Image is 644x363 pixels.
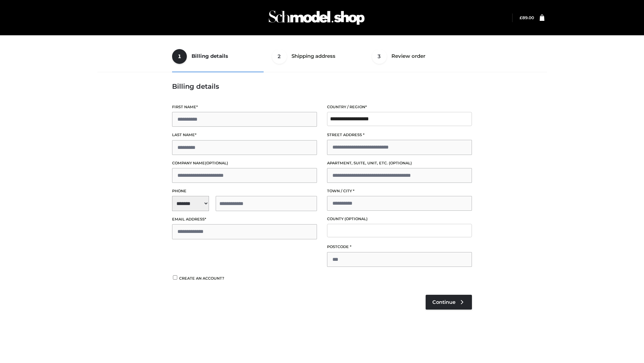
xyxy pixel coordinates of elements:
[344,216,368,221] span: (optional)
[172,160,317,166] label: Company name
[327,104,472,110] label: Country / Region
[426,295,472,310] a: Continue
[327,244,472,250] label: Postcode
[432,299,455,305] span: Continue
[520,15,534,20] a: £89.00
[327,188,472,194] label: Town / City
[172,82,472,90] h3: Billing details
[172,188,317,194] label: Phone
[266,4,367,31] img: Schmodel Admin 964
[389,161,412,165] span: (optional)
[520,15,522,20] span: £
[179,276,224,281] span: Create an account?
[327,132,472,138] label: Street address
[172,104,317,110] label: First name
[172,275,178,280] input: Create an account?
[172,216,317,223] label: Email address
[327,216,472,222] label: County
[205,161,228,165] span: (optional)
[327,160,472,166] label: Apartment, suite, unit, etc.
[520,15,534,20] bdi: 89.00
[172,132,317,138] label: Last name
